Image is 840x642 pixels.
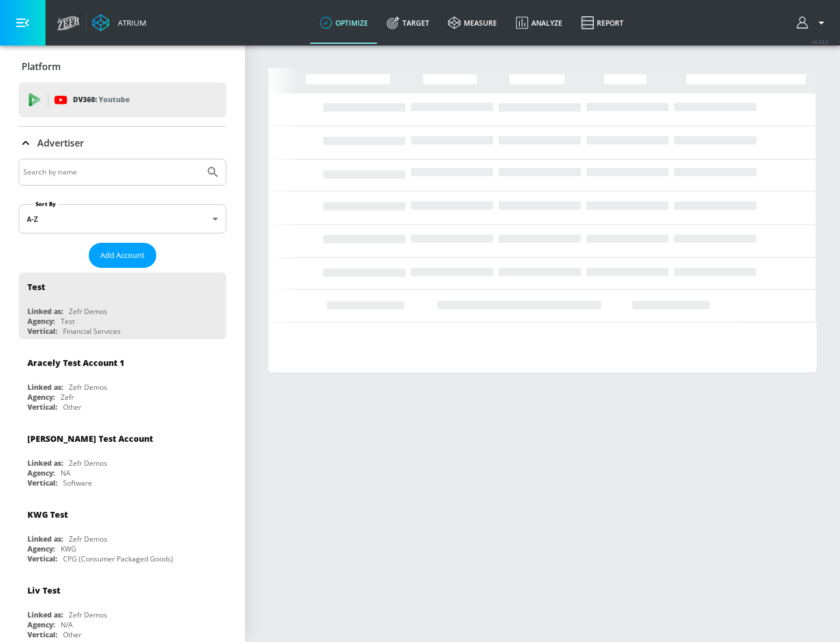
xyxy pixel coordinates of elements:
[69,306,107,316] div: Zefr Demos
[69,458,107,468] div: Zefr Demos
[27,509,68,520] div: KWG Test
[27,316,55,326] div: Agency:
[69,534,107,544] div: Zefr Demos
[27,382,63,392] div: Linked as:
[37,137,84,149] p: Advertiser
[27,392,55,402] div: Agency:
[27,478,57,488] div: Vertical:
[33,200,58,208] label: Sort By
[63,402,82,412] div: Other
[63,478,92,488] div: Software
[19,500,226,567] div: KWG TestLinked as:Zefr DemosAgency:KWGVertical:CPG (Consumer Packaged Goods)
[377,2,439,44] a: Target
[113,18,146,28] div: Atrium
[19,348,226,415] div: Aracely Test Account 1Linked as:Zefr DemosAgency:ZefrVertical:Other
[73,93,129,106] p: DV360:
[61,468,71,478] div: NA
[61,620,73,630] div: N/A
[27,585,60,596] div: Liv Test
[27,554,57,564] div: Vertical:
[27,357,124,368] div: Aracely Test Account 1
[27,468,55,478] div: Agency:
[27,326,57,336] div: Vertical:
[812,39,828,45] span: v 4.24.0
[22,60,61,73] p: Platform
[61,544,76,554] div: KWG
[19,273,226,339] div: TestLinked as:Zefr DemosAgency:TestVertical:Financial Services
[27,306,63,316] div: Linked as:
[63,630,82,640] div: Other
[89,243,156,268] button: Add Account
[19,424,226,491] div: [PERSON_NAME] Test AccountLinked as:Zefr DemosAgency:NAVertical:Software
[19,82,226,117] div: DV360: Youtube
[19,204,226,233] div: A-Z
[19,127,226,159] div: Advertiser
[310,2,377,44] a: optimize
[572,2,633,44] a: Report
[27,433,153,444] div: [PERSON_NAME] Test Account
[23,165,200,180] input: Search by name
[69,382,107,392] div: Zefr Demos
[27,534,63,544] div: Linked as:
[69,610,107,620] div: Zefr Demos
[92,14,146,32] a: Atrium
[27,458,63,468] div: Linked as:
[100,249,145,262] span: Add Account
[27,620,55,630] div: Agency:
[27,402,57,412] div: Vertical:
[61,316,75,326] div: Test
[63,554,173,564] div: CPG (Consumer Packaged Goods)
[63,326,121,336] div: Financial Services
[27,610,63,620] div: Linked as:
[99,93,129,106] p: Youtube
[439,2,506,44] a: measure
[27,544,55,554] div: Agency:
[19,50,226,83] div: Platform
[27,281,45,292] div: Test
[506,2,572,44] a: Analyze
[27,630,57,640] div: Vertical:
[61,392,74,402] div: Zefr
